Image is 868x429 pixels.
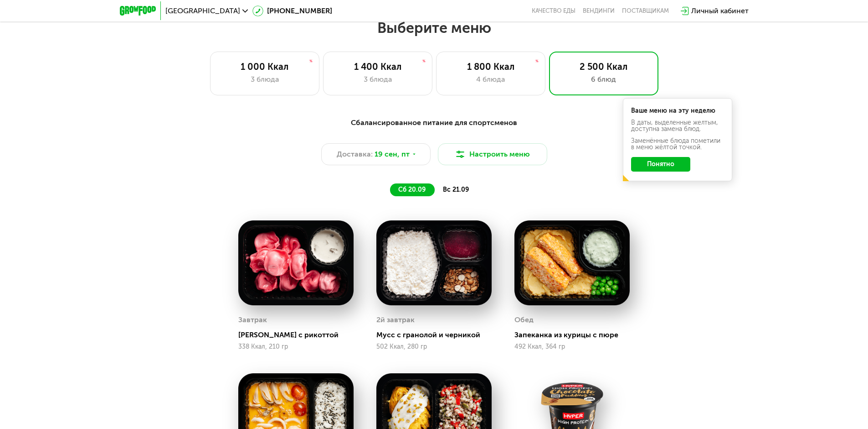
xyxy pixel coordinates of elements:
[238,313,267,327] div: Завтрак
[514,313,534,327] div: Обед
[443,186,469,194] span: вс 21.09
[333,74,423,85] div: 3 блюда
[333,61,423,72] div: 1 400 Ккал
[514,343,630,351] div: 492 Ккал, 364 гр
[631,138,724,151] div: Заменённые блюда пометили в меню жёлтой точкой.
[165,7,240,15] span: [GEOGRAPHIC_DATA]
[559,61,649,72] div: 2 500 Ккал
[691,5,749,16] div: Личный кабинет
[631,108,724,114] div: Ваше меню на эту неделю
[631,120,724,132] div: В даты, выделенные желтым, доступна замена блюд.
[164,117,704,129] div: Сбалансированное питание для спортсменов
[583,7,615,15] a: Вендинги
[376,343,492,351] div: 502 Ккал, 280 гр
[622,7,669,15] div: поставщикам
[337,149,373,160] span: Доставка:
[375,149,410,160] span: 19 сен, пт
[532,7,575,15] a: Качество еды
[238,343,354,351] div: 338 Ккал, 210 гр
[220,61,310,72] div: 1 000 Ккал
[398,186,426,194] span: сб 20.09
[446,74,536,85] div: 4 блюда
[376,313,415,327] div: 2й завтрак
[376,330,499,340] div: Мусс с гранолой и черникой
[514,330,637,340] div: Запеканка из курицы с пюре
[238,330,361,340] div: [PERSON_NAME] с рикоттой
[559,74,649,85] div: 6 блюд
[252,5,332,16] a: [PHONE_NUMBER]
[446,61,536,72] div: 1 800 Ккал
[631,157,690,172] button: Понятно
[29,19,839,37] h2: Выберите меню
[220,74,310,85] div: 3 блюда
[438,143,547,165] button: Настроить меню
